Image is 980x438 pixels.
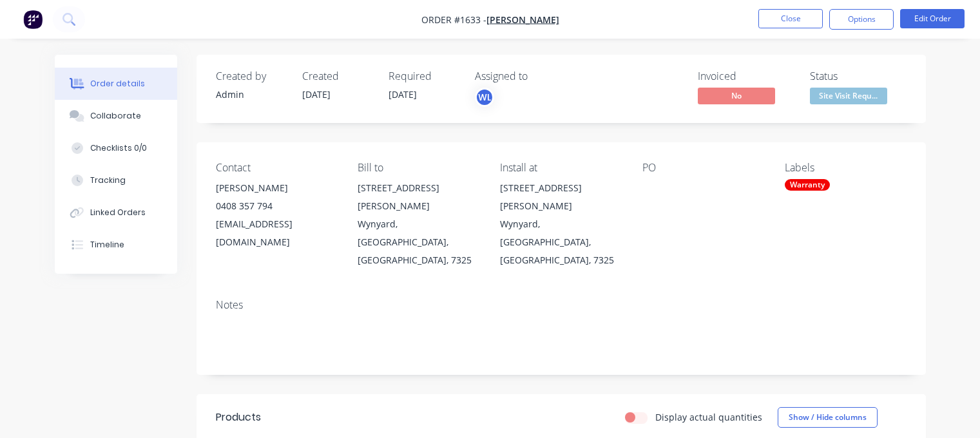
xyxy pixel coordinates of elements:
[810,88,887,104] span: Site Visit Requ...
[90,207,146,218] div: Linked Orders
[358,215,479,269] div: Wynyard, [GEOGRAPHIC_DATA], [GEOGRAPHIC_DATA], 7325
[216,215,338,251] div: [EMAIL_ADDRESS][DOMAIN_NAME]
[785,162,907,174] div: Labels
[216,162,338,174] div: Contact
[486,14,559,26] a: [PERSON_NAME]
[55,68,177,100] button: Order details
[55,229,177,261] button: Timeline
[90,175,126,186] div: Tracking
[302,88,331,100] span: [DATE]
[655,410,762,424] label: Display actual quantities
[55,164,177,196] button: Tracking
[389,88,417,100] span: [DATE]
[90,239,124,251] div: Timeline
[90,142,147,154] div: Checklists 0/0
[500,179,622,215] div: [STREET_ADDRESS][PERSON_NAME]
[475,88,494,107] button: WL
[358,179,479,215] div: [STREET_ADDRESS][PERSON_NAME]
[500,179,622,269] div: [STREET_ADDRESS][PERSON_NAME]Wynyard, [GEOGRAPHIC_DATA], [GEOGRAPHIC_DATA], 7325
[936,394,967,425] iframe: Intercom live chat
[216,179,338,251] div: [PERSON_NAME]0408 357 794[EMAIL_ADDRESS][DOMAIN_NAME]
[90,110,141,122] div: Collaborate
[358,179,479,269] div: [STREET_ADDRESS][PERSON_NAME]Wynyard, [GEOGRAPHIC_DATA], [GEOGRAPHIC_DATA], 7325
[216,88,287,101] div: Admin
[758,9,823,28] button: Close
[698,70,794,82] div: Invoiced
[778,407,878,428] button: Show / Hide columns
[302,70,373,82] div: Created
[216,197,338,215] div: 0408 357 794
[389,70,459,82] div: Required
[698,88,775,104] span: No
[421,14,486,26] span: Order #1633 -
[90,78,145,90] div: Order details
[358,162,479,174] div: Bill to
[55,100,177,132] button: Collaborate
[642,162,764,174] div: PO
[216,70,287,82] div: Created by
[785,179,830,191] div: Warranty
[55,196,177,229] button: Linked Orders
[900,9,965,28] button: Edit Order
[810,70,907,82] div: Status
[475,70,604,82] div: Assigned to
[23,10,43,29] img: Factory
[829,9,894,30] button: Options
[216,410,261,425] div: Products
[55,132,177,164] button: Checklists 0/0
[216,299,907,311] div: Notes
[500,215,622,269] div: Wynyard, [GEOGRAPHIC_DATA], [GEOGRAPHIC_DATA], 7325
[500,162,622,174] div: Install at
[216,179,338,197] div: [PERSON_NAME]
[810,88,887,107] button: Site Visit Requ...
